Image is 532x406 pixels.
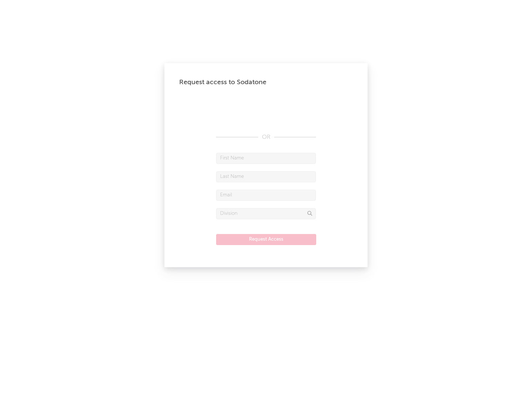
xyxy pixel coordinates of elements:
button: Request Access [216,234,316,245]
input: Email [216,190,316,201]
input: First Name [216,153,316,164]
div: OR [216,133,316,142]
input: Division [216,208,316,219]
input: Last Name [216,171,316,182]
div: Request access to Sodatone [179,78,353,87]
